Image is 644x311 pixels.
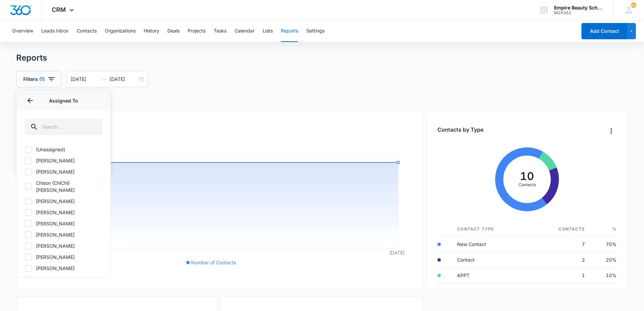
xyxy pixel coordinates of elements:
div: notifications count [631,2,636,8]
button: Overview [12,20,33,42]
label: [PERSON_NAME] [25,265,102,272]
span: to [101,76,107,82]
button: Add Contact [581,23,627,39]
label: [PERSON_NAME] [25,198,102,205]
button: Overflow Menu [606,126,617,136]
label: [PERSON_NAME] [25,209,102,216]
td: New Contact [452,237,530,252]
button: Leads Inbox [41,20,69,42]
label: [PERSON_NAME] [25,253,102,261]
td: APPT [452,268,530,283]
button: Contacts [77,20,97,42]
button: History [144,20,159,42]
span: CRM [52,6,66,13]
button: Settings [306,20,325,42]
button: Projects [188,20,206,42]
th: Contact Type [452,222,530,237]
td: 2 [530,252,590,268]
tspan: [DATE] [389,250,405,256]
td: 70% [590,237,617,252]
input: End date [110,75,138,83]
button: Calendar [235,20,255,42]
span: (1) [39,77,45,82]
input: Search... [25,119,102,135]
label: [PERSON_NAME] [25,168,102,175]
button: Tasks [214,20,226,42]
td: 7 [530,237,590,252]
label: [PERSON_NAME] [25,242,102,249]
button: Back [25,95,35,106]
button: Filters(1) [16,71,61,87]
div: account id [554,10,603,15]
label: Chison (ChiChi) [PERSON_NAME] [25,179,102,194]
label: [PERSON_NAME] [25,220,102,227]
td: 20% [590,252,617,268]
h1: Reports [16,53,47,63]
th: % [590,222,617,237]
th: Contacts [530,222,590,237]
span: Number of Contacts [191,260,236,265]
td: 10% [590,268,617,283]
label: [PERSON_NAME] [25,276,102,283]
td: Contact [452,252,530,268]
h2: Contacts [16,95,628,106]
td: 1 [530,268,590,283]
span: 41 [631,2,636,8]
label: (Unassigned) [25,146,102,153]
button: Reports [281,20,298,42]
h3: Contacts by Type [437,126,483,134]
input: Start date [71,75,99,83]
label: [PERSON_NAME] [25,231,102,238]
button: Deals [167,20,180,42]
label: [PERSON_NAME] [25,157,102,164]
button: Lists [263,20,273,42]
span: swap-right [101,76,107,82]
button: Organizations [105,20,136,42]
div: account name [554,5,603,10]
p: Assigned To [25,97,102,104]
